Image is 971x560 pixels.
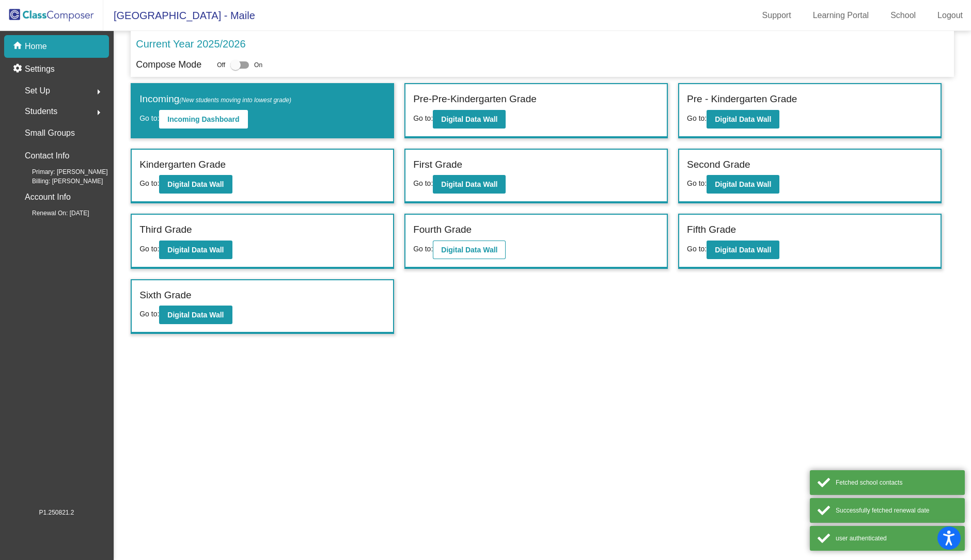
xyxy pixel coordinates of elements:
button: Digital Data Wall [707,241,779,259]
span: On [254,60,262,70]
span: Go to: [687,179,707,187]
p: Home [25,40,47,53]
span: Go to: [139,245,159,253]
label: Third Grade [139,222,192,237]
p: Compose Mode [136,58,201,72]
a: Support [754,7,800,24]
label: Sixth Grade [139,288,191,303]
button: Digital Data Wall [707,175,779,194]
button: Incoming Dashboard [159,110,247,129]
p: Contact Info [25,149,69,163]
mat-icon: home [12,40,25,53]
mat-icon: arrow_right [92,86,105,98]
button: Digital Data Wall [159,241,232,259]
button: Digital Data Wall [159,306,232,324]
span: Go to: [413,114,433,122]
b: Digital Data Wall [441,246,497,254]
b: Incoming Dashboard [167,115,239,123]
span: Go to: [413,179,433,187]
div: Fetched school contacts [836,478,957,487]
mat-icon: arrow_right [92,106,105,119]
span: Primary: [PERSON_NAME] [15,167,108,177]
b: Digital Data Wall [715,115,771,123]
span: [GEOGRAPHIC_DATA] - Maile [103,7,255,24]
p: Small Groups [25,126,75,140]
span: Off [217,60,225,70]
b: Digital Data Wall [441,115,497,123]
b: Digital Data Wall [167,246,224,254]
p: Account Info [25,190,71,204]
label: Fourth Grade [413,222,472,237]
span: Go to: [687,114,707,122]
span: Go to: [687,245,707,253]
button: Digital Data Wall [433,241,506,259]
label: Pre-Pre-Kindergarten Grade [413,92,537,107]
label: Pre - Kindergarten Grade [687,92,797,107]
button: Digital Data Wall [433,175,506,194]
button: Digital Data Wall [159,175,232,194]
mat-icon: settings [12,63,25,75]
span: Go to: [139,114,159,122]
b: Digital Data Wall [441,180,497,188]
b: Digital Data Wall [715,180,771,188]
label: Kindergarten Grade [139,157,226,172]
b: Digital Data Wall [167,311,224,319]
p: Settings [25,63,55,75]
button: Digital Data Wall [707,110,779,129]
a: Logout [929,7,971,24]
a: School [882,7,924,24]
b: Digital Data Wall [715,246,771,254]
a: Learning Portal [805,7,878,24]
label: First Grade [413,157,462,172]
div: Successfully fetched renewal date [836,506,957,515]
button: Digital Data Wall [433,110,506,129]
span: Billing: [PERSON_NAME] [15,177,103,186]
span: Set Up [25,84,50,98]
span: Students [25,104,57,119]
label: Second Grade [687,157,750,172]
label: Incoming [139,92,291,107]
b: Digital Data Wall [167,180,224,188]
label: Fifth Grade [687,222,736,237]
span: Go to: [413,245,433,253]
div: user authenticated [836,534,957,543]
span: Go to: [139,179,159,187]
p: Current Year 2025/2026 [136,36,245,52]
span: Go to: [139,310,159,318]
span: (New students moving into lowest grade) [179,97,291,104]
span: Renewal On: [DATE] [15,209,89,218]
